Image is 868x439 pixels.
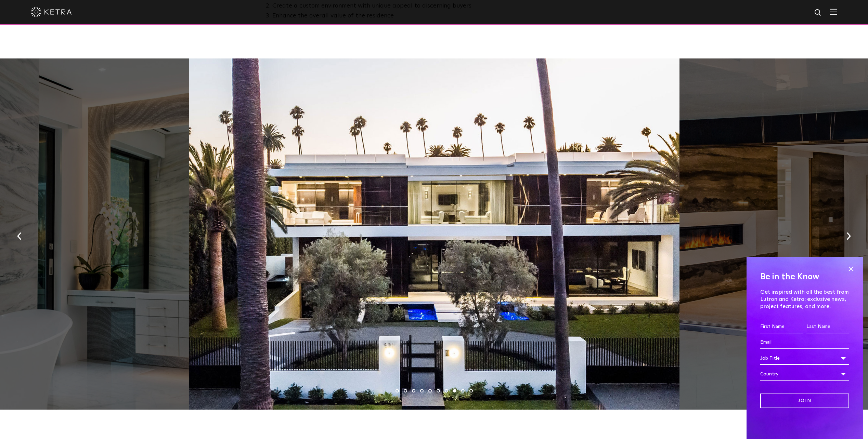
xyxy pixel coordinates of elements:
[760,270,849,283] h4: Be in the Know
[760,320,803,333] input: First Name
[814,9,822,17] img: search icon
[760,336,849,349] input: Email
[17,232,22,240] img: arrow-left-black.svg
[760,368,849,381] div: Country
[846,232,851,240] img: arrow-right-black.svg
[760,394,849,408] input: Join
[760,352,849,365] div: Job Title
[830,9,837,15] img: Hamburger%20Nav.svg
[31,7,72,17] img: ketra-logo-2019-white
[806,320,849,333] input: Last Name
[760,289,849,310] p: Get inspired with all the best from Lutron and Ketra: exclusive news, project features, and more.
